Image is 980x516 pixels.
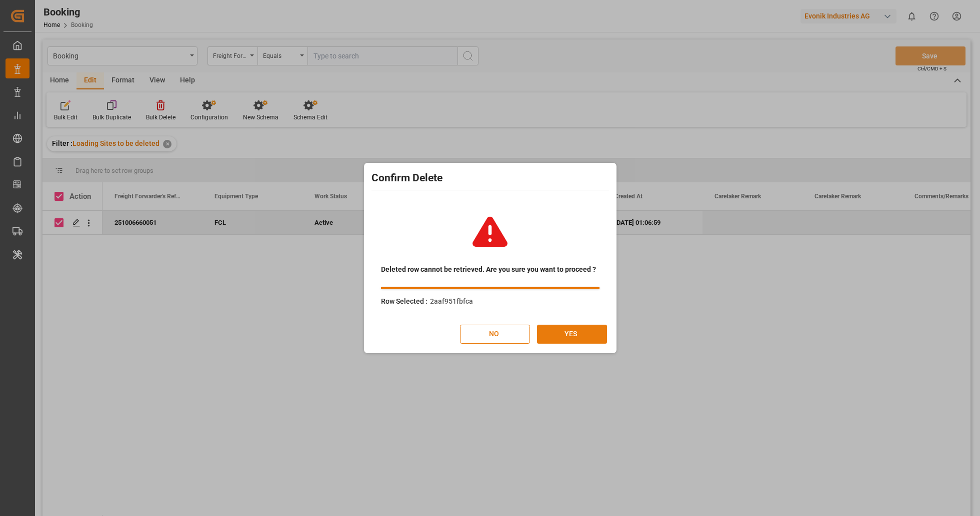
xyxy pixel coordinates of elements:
span: Deleted row cannot be retrieved. Are you sure you want to proceed ? [381,264,596,275]
button: NO [460,325,530,344]
span: Row Selected : [381,297,427,305]
img: warning [462,204,517,259]
button: YES [537,325,607,344]
h2: Confirm Delete [371,170,609,186]
span: 2aaf951fbfca [430,297,473,305]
